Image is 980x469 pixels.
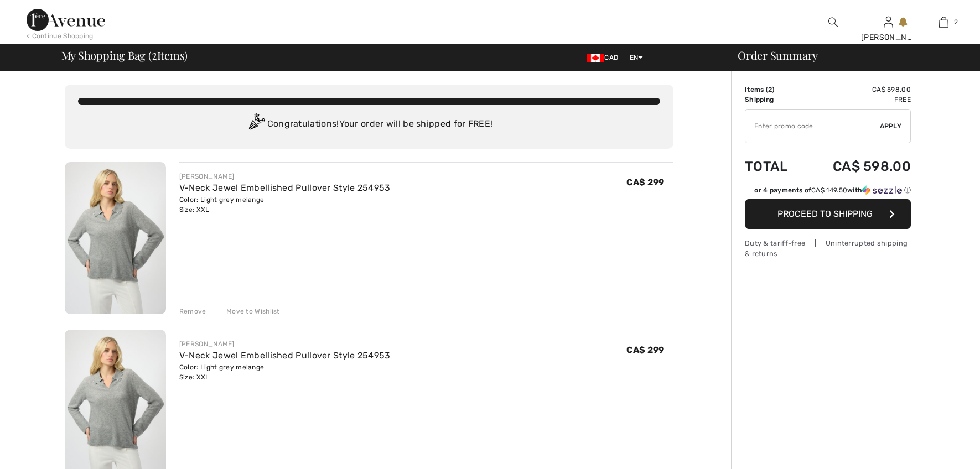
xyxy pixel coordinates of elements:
[61,50,188,61] span: My Shopping Bag ( Items)
[179,195,391,215] div: Color: Light grey melange Size: XXL
[745,85,803,95] td: Items ( )
[884,15,893,29] img: My Info
[745,148,803,185] td: Total
[630,54,644,61] span: EN
[768,86,772,93] span: 2
[954,17,958,27] span: 2
[745,95,803,105] td: Shipping
[179,183,391,193] a: V-Neck Jewel Embellished Pullover Style 254953
[626,177,664,187] span: CA$ 299
[78,113,660,136] div: Congratulations! Your order will be shipped for FREE!
[861,32,915,43] div: [PERSON_NAME]
[745,110,880,143] input: Promo code
[803,95,911,105] td: Free
[884,17,893,27] a: Sign In
[777,209,873,219] span: Proceed to Shipping
[587,54,623,61] span: CAD
[745,199,911,229] button: Proceed to Shipping
[803,85,911,95] td: CA$ 598.00
[811,186,847,194] span: CA$ 149.50
[745,238,911,259] div: Duty & tariff-free | Uninterrupted shipping & returns
[828,15,838,29] img: search the website
[152,47,157,61] span: 2
[179,339,391,349] div: [PERSON_NAME]
[724,50,973,61] div: Order Summary
[626,345,664,355] span: CA$ 299
[27,9,105,31] img: 1ère Avenue
[65,162,166,314] img: V-Neck Jewel Embellished Pullover Style 254953
[179,306,206,316] div: Remove
[27,31,94,41] div: < Continue Shopping
[754,185,911,195] div: or 4 payments of with
[862,185,902,195] img: Sezzle
[217,306,280,316] div: Move to Wishlist
[939,15,948,29] img: My Bag
[803,148,911,185] td: CA$ 598.00
[179,362,391,382] div: Color: Light grey melange Size: XXL
[179,171,391,181] div: [PERSON_NAME]
[179,350,391,361] a: V-Neck Jewel Embellished Pullover Style 254953
[587,54,604,62] img: Canadian Dollar
[245,113,267,136] img: Congratulation2.svg
[745,185,911,199] div: or 4 payments ofCA$ 149.50withSezzle Click to learn more about Sezzle
[880,121,902,131] span: Apply
[916,15,971,29] a: 2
